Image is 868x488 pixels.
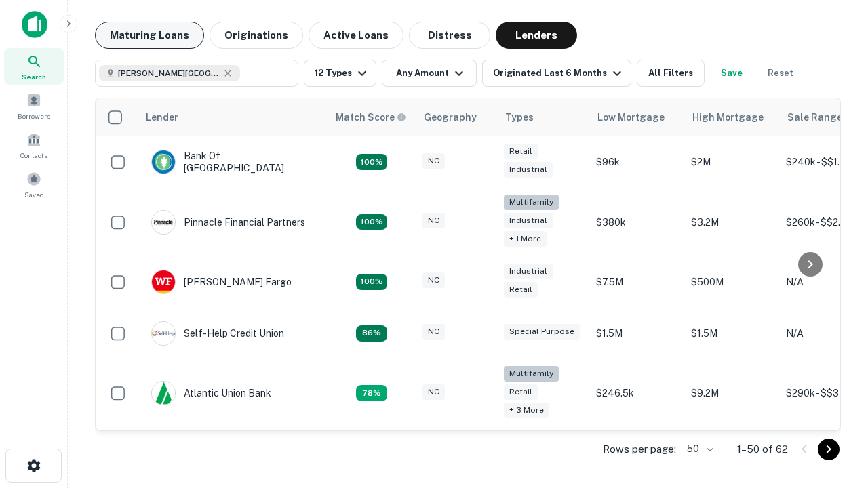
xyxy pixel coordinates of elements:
[504,282,538,298] div: Retail
[637,60,705,87] button: All Filters
[4,166,64,203] a: Saved
[118,67,220,79] span: [PERSON_NAME][GEOGRAPHIC_DATA], [GEOGRAPHIC_DATA]
[787,109,842,125] div: Sale Range
[504,366,559,382] div: Multifamily
[356,325,387,342] div: Matching Properties: 11, hasApolloMatch: undefined
[589,98,684,136] th: Low Mortgage
[505,109,534,125] div: Types
[504,264,553,279] div: Industrial
[151,321,284,346] div: Self-help Credit Union
[20,150,47,161] span: Contacts
[356,385,387,401] div: Matching Properties: 10, hasApolloMatch: undefined
[356,214,387,230] div: Matching Properties: 23, hasApolloMatch: undefined
[424,109,477,125] div: Geography
[504,403,549,418] div: + 3 more
[22,11,47,38] img: capitalize-icon.png
[409,22,490,49] button: Distress
[382,60,477,87] button: Any Amount
[152,150,175,174] img: picture
[589,256,684,308] td: $7.5M
[737,441,788,457] p: 1–50 of 62
[589,188,684,256] td: $380k
[151,381,271,405] div: Atlantic Union Bank
[682,439,715,459] div: 50
[151,210,305,235] div: Pinnacle Financial Partners
[597,109,665,125] div: Low Mortgage
[504,144,538,159] div: Retail
[504,195,559,210] div: Multifamily
[422,384,445,400] div: NC
[684,188,779,256] td: $3.2M
[422,213,445,228] div: NC
[684,256,779,308] td: $500M
[416,98,497,136] th: Geography
[504,384,538,400] div: Retail
[692,109,764,125] div: High Mortgage
[24,189,44,200] span: Saved
[356,154,387,170] div: Matching Properties: 14, hasApolloMatch: undefined
[589,136,684,188] td: $96k
[4,127,64,163] a: Contacts
[356,274,387,290] div: Matching Properties: 14, hasApolloMatch: undefined
[152,211,175,234] img: picture
[603,441,676,457] p: Rows per page:
[589,359,684,428] td: $246.5k
[482,60,631,87] button: Originated Last 6 Months
[493,65,625,81] div: Originated Last 6 Months
[22,71,46,82] span: Search
[496,22,577,49] button: Lenders
[309,22,403,49] button: Active Loans
[710,60,753,87] button: Save your search to get updates of matches that match your search criteria.
[684,359,779,428] td: $9.2M
[422,153,445,169] div: NC
[4,87,64,124] a: Borrowers
[4,48,64,85] a: Search
[152,270,175,293] img: picture
[504,231,547,247] div: + 1 more
[146,109,178,125] div: Lender
[138,98,328,136] th: Lender
[684,136,779,188] td: $2M
[684,308,779,359] td: $1.5M
[504,162,553,178] div: Industrial
[151,270,292,294] div: [PERSON_NAME] Fargo
[422,324,445,340] div: NC
[152,382,175,405] img: picture
[151,150,314,174] div: Bank Of [GEOGRAPHIC_DATA]
[497,98,589,136] th: Types
[684,98,779,136] th: High Mortgage
[504,324,580,340] div: Special Purpose
[504,213,553,228] div: Industrial
[422,272,445,288] div: NC
[800,380,868,445] iframe: Chat Widget
[95,22,204,49] button: Maturing Loans
[336,110,403,125] h6: Match Score
[210,22,303,49] button: Originations
[304,60,376,87] button: 12 Types
[328,98,416,136] th: Capitalize uses an advanced AI algorithm to match your search with the best lender. The match sco...
[18,110,50,121] span: Borrowers
[589,308,684,359] td: $1.5M
[152,322,175,345] img: picture
[336,110,406,125] div: Capitalize uses an advanced AI algorithm to match your search with the best lender. The match sco...
[759,60,802,87] button: Reset
[818,439,840,460] button: Go to next page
